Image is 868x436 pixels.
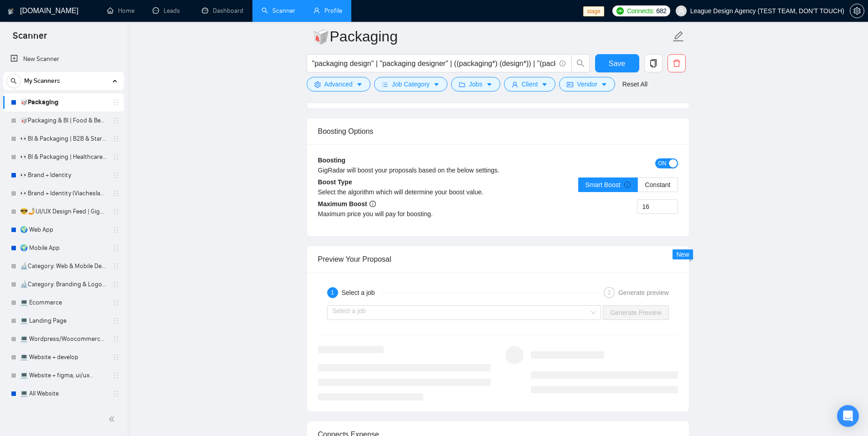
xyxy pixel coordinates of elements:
[572,59,589,67] span: search
[676,251,689,258] span: New
[459,81,465,88] span: folder
[644,54,663,72] button: copy
[112,99,119,106] span: holder
[486,81,493,88] span: caret-down
[314,81,321,88] span: setting
[668,59,685,67] span: delete
[20,148,107,166] a: 👀BI & Packaging | Healthcare & Beauty
[382,81,388,88] span: bars
[112,117,119,124] span: holder
[559,77,615,91] button: idcardVendorcaret-down
[20,203,107,221] a: 😎🤳UI/UX Design Feed | GigRadar
[112,208,119,215] span: holder
[331,289,334,296] span: 1
[153,7,184,15] a: messageLeads
[20,221,107,239] a: 🌍 Web App
[645,59,662,67] span: copy
[624,182,631,188] span: info-circle
[20,348,107,366] a: 💻 Website + develop
[318,209,498,219] div: Maximum price you will pay for boosting.
[112,190,119,197] span: holder
[112,335,119,343] span: holder
[20,130,107,148] a: 👀BI & Packaging | B2B & Startup
[20,312,107,330] a: 💻 Landing Page
[112,299,119,306] span: holder
[112,354,119,361] span: holder
[112,244,119,252] span: holder
[7,78,21,84] span: search
[318,200,376,208] b: Maximum Boost
[567,81,573,88] span: idcard
[112,390,119,397] span: holder
[112,281,119,288] span: holder
[112,135,119,142] span: holder
[342,287,380,298] div: Select a job
[595,54,639,72] button: Save
[560,61,565,66] span: info-circle
[20,330,107,348] a: 💻 Wordpress/Woocommerce/Squarespace/Shopify
[850,7,864,15] a: setting
[112,172,119,179] span: holder
[20,166,107,184] a: 👀Brand + Identity
[850,7,864,15] span: setting
[20,184,107,203] a: 👀Brand + Identity (Viacheslav Crossing)
[10,50,117,68] a: New Scanner
[645,181,670,188] span: Constant
[312,58,555,69] input: Search Freelance Jobs...
[541,81,548,88] span: caret-down
[586,181,631,188] span: Smart Boost
[318,187,498,197] div: Select the algorithm which will determine your boost value.
[522,79,538,89] span: Client
[512,81,518,88] span: user
[112,226,119,233] span: holder
[392,79,430,89] span: Job Category
[577,79,597,89] span: Vendor
[356,81,363,88] span: caret-down
[609,58,625,69] span: Save
[668,54,686,72] button: delete
[622,79,647,89] a: Reset All
[658,158,667,168] span: ON
[601,81,607,88] span: caret-down
[20,112,107,130] a: 🥡Packaging & BI | Food & Beverage
[608,289,611,296] span: 2
[837,405,859,427] div: Open Intercom Messenger
[583,6,604,16] span: stage
[318,118,678,144] div: Boosting Options
[20,385,107,403] a: 💻 All Website
[20,257,107,275] a: 🔬Category: Web & Mobile Design
[20,93,107,112] a: 🥡Packaging
[20,275,107,294] a: 🔬Category: Branding & Logo Design
[8,4,14,19] img: logo
[504,77,556,91] button: userClientcaret-down
[6,74,21,88] button: search
[307,77,370,91] button: settingAdvancedcaret-down
[318,246,678,272] div: Preview Your Proposal
[107,7,134,15] a: homeHome
[112,372,119,379] span: holder
[850,4,864,18] button: setting
[603,305,668,320] button: Generate Preview
[318,178,352,186] b: Boost Type
[112,153,119,161] span: holder
[324,79,353,89] span: Advanced
[312,25,671,48] input: Scanner name...
[20,239,107,257] a: 🌍 Mobile App
[112,263,119,270] span: holder
[571,54,590,72] button: search
[262,7,295,15] a: searchScanner
[616,7,624,15] img: upwork-logo.png
[313,7,342,15] a: userProfile
[24,72,60,90] span: My Scanners
[433,81,440,88] span: caret-down
[20,294,107,312] a: 💻 Ecommerce
[202,7,243,15] a: dashboardDashboard
[469,79,483,89] span: Jobs
[656,6,666,16] span: 682
[374,77,447,91] button: barsJob Categorycaret-down
[3,50,124,68] li: New Scanner
[112,317,119,324] span: holder
[451,77,500,91] button: folderJobscaret-down
[370,201,376,207] span: info-circle
[108,415,118,424] span: double-left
